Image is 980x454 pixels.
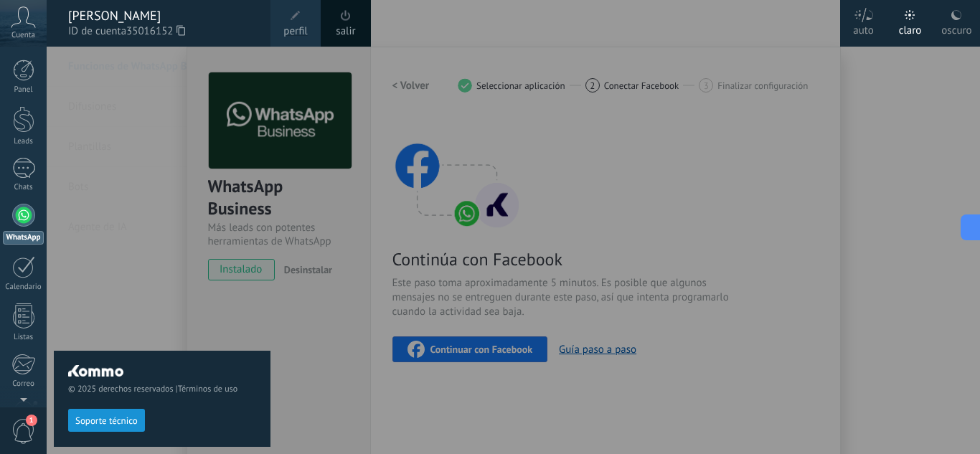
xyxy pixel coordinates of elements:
span: Soporte técnico [75,416,138,426]
button: Soporte técnico [68,409,145,432]
div: Leads [3,137,44,146]
div: [PERSON_NAME] [68,8,256,24]
span: 1 [26,415,37,426]
div: oscuro [941,9,971,47]
div: claro [899,9,922,47]
div: Panel [3,85,44,95]
div: Chats [3,183,44,192]
span: ID de cuenta [68,24,256,39]
a: salir [336,24,355,39]
a: Términos de uso [178,384,237,394]
span: © 2025 derechos reservados | [68,384,256,394]
a: Soporte técnico [68,415,145,425]
span: perfil [283,24,307,39]
div: WhatsApp [3,231,44,245]
div: Correo [3,379,44,389]
div: Calendario [3,283,44,292]
div: Listas [3,333,44,342]
span: Cuenta [11,31,35,40]
div: auto [853,9,874,47]
span: 35016152 [126,24,185,39]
